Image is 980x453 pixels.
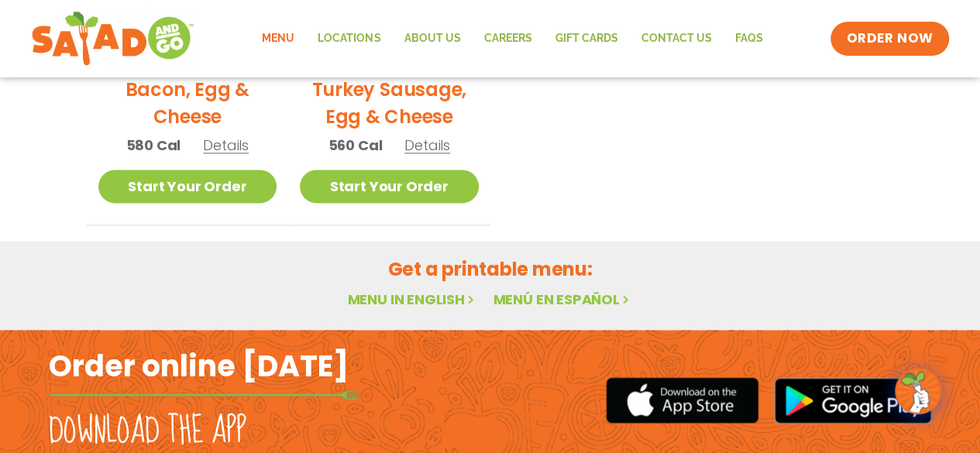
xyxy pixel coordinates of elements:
[300,76,479,130] h2: Turkey Sausage, Egg & Cheese
[896,369,940,413] img: wpChatIcon
[328,135,383,156] span: 560 Cal
[126,135,181,156] span: 580 Cal
[31,8,194,70] img: new-SAG-logo-768×292
[629,21,723,57] a: Contact Us
[723,21,774,57] a: FAQs
[472,21,543,57] a: Careers
[306,21,392,57] a: Locations
[774,377,932,424] img: google_play
[49,390,359,399] img: fork
[846,29,933,48] span: ORDER NOW
[543,21,629,57] a: GIFT CARDS
[493,290,632,309] a: Menú en español
[250,21,774,57] nav: Menu
[300,170,479,203] a: Start Your Order
[87,256,894,283] h2: Get a printable menu:
[49,347,349,385] h2: Order online [DATE]
[203,136,249,155] span: Details
[98,76,277,130] h2: Bacon, Egg & Cheese
[392,21,472,57] a: About Us
[347,290,477,309] a: Menu in English
[49,410,246,453] h2: Download the app
[606,375,758,425] img: appstore
[98,170,277,203] a: Start Your Order
[404,136,450,155] span: Details
[250,21,306,57] a: Menu
[830,22,948,56] a: ORDER NOW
